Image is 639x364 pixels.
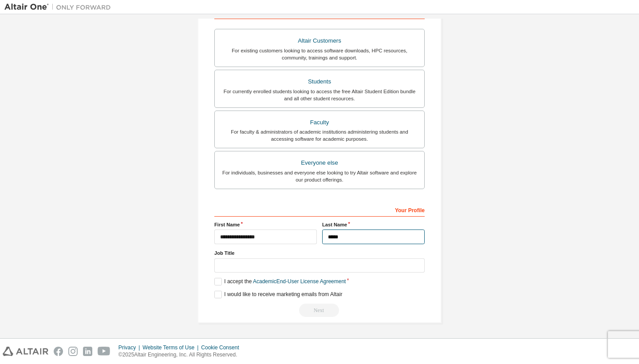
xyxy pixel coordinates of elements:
[214,202,425,217] div: Your Profile
[214,249,425,257] label: Job Title
[214,278,346,285] label: I accept the
[220,128,419,142] div: For faculty & administrators of academic institutions administering students and accessing softwa...
[220,47,419,61] div: For existing customers looking to access software downloads, HPC resources, community, trainings ...
[214,221,317,228] label: First Name
[4,3,115,12] img: Altair One
[214,291,342,298] label: I would like to receive marketing emails from Altair
[68,347,78,356] img: instagram.svg
[220,169,419,183] div: For individuals, businesses and everyone else looking to try Altair software and explore our prod...
[322,221,425,228] label: Last Name
[3,347,48,356] img: altair_logo.svg
[220,157,419,169] div: Everyone else
[220,88,419,102] div: For currently enrolled students looking to access the free Altair Student Edition bundle and all ...
[201,344,244,351] div: Cookie Consent
[118,344,142,351] div: Privacy
[220,75,419,88] div: Students
[220,116,419,129] div: Faculty
[142,344,201,351] div: Website Terms of Use
[118,351,245,359] p: © 2025 Altair Engineering, Inc. All Rights Reserved.
[253,278,346,285] a: Academic End-User License Agreement
[220,35,419,47] div: Altair Customers
[83,347,92,356] img: linkedin.svg
[54,347,63,356] img: facebook.svg
[98,347,110,356] img: youtube.svg
[214,304,425,317] div: Read and acccept EULA to continue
